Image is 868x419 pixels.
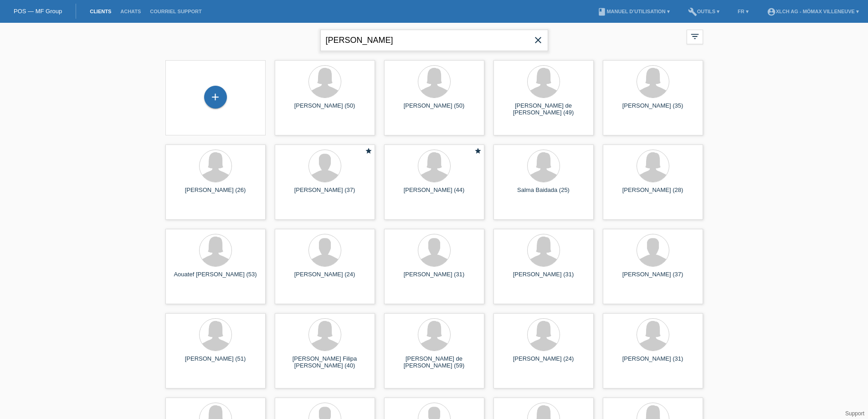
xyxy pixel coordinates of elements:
div: [PERSON_NAME] (24) [282,271,368,285]
i: star [474,147,482,155]
div: [PERSON_NAME] (35) [610,102,696,117]
div: [PERSON_NAME] (37) [282,186,368,201]
a: Clients [85,9,116,14]
a: bookManuel d’utilisation ▾ [593,9,674,14]
a: POS — MF Group [14,8,62,15]
div: [PERSON_NAME] de [PERSON_NAME] (49) [501,102,586,117]
div: Salma Baidada (25) [501,186,586,201]
i: filter_list [690,31,700,41]
i: build [688,7,697,16]
i: close [533,35,544,46]
a: buildOutils ▾ [683,9,724,14]
div: [PERSON_NAME] (50) [282,102,368,117]
a: Achats [116,9,145,14]
div: [PERSON_NAME] (44) [391,186,477,201]
div: [PERSON_NAME] (26) [173,186,258,201]
input: Recherche... [320,30,548,51]
i: star [365,147,372,155]
div: [PERSON_NAME] (31) [501,271,586,285]
a: Support [845,410,864,417]
div: [PERSON_NAME] (37) [610,271,696,285]
div: [PERSON_NAME] (31) [391,271,477,285]
div: Enregistrer le client [205,89,226,105]
div: [PERSON_NAME] (31) [610,355,696,370]
a: account_circleXLCH AG - Mömax Villeneuve ▾ [762,9,863,14]
div: [PERSON_NAME] Filipa [PERSON_NAME] (40) [282,355,368,370]
i: account_circle [767,7,776,16]
div: [PERSON_NAME] (24) [501,355,586,370]
div: [PERSON_NAME] de [PERSON_NAME] (59) [391,355,477,370]
div: [PERSON_NAME] (28) [610,186,696,201]
div: [PERSON_NAME] (51) [173,355,258,370]
a: FR ▾ [733,9,753,14]
div: [PERSON_NAME] (50) [391,102,477,117]
div: Aouatef [PERSON_NAME] (53) [173,271,258,285]
a: Courriel Support [145,9,206,14]
i: book [597,7,606,16]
